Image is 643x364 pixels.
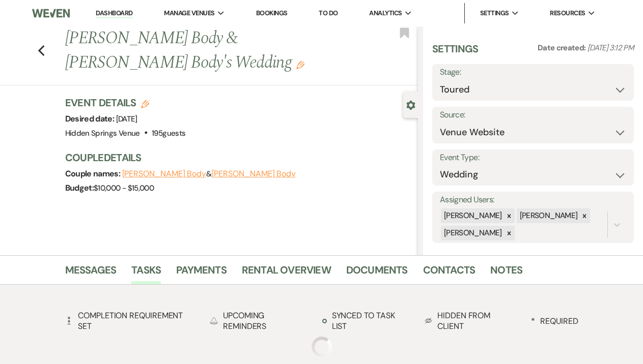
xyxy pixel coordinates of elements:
[480,8,509,18] span: Settings
[65,96,186,110] h3: Event Details
[440,65,626,80] label: Stage:
[346,262,408,284] a: Documents
[319,9,338,17] a: To Do
[517,208,579,223] div: [PERSON_NAME]
[122,170,207,178] button: [PERSON_NAME] Body
[490,262,522,284] a: Notes
[65,168,122,179] span: Couple names:
[432,42,479,64] h3: Settings
[65,310,195,331] div: Completion Requirement Set
[96,9,132,18] a: Dashboard
[176,262,227,284] a: Payments
[588,43,634,53] span: [DATE] 3:12 PM
[212,170,296,178] button: [PERSON_NAME] Body
[65,262,117,284] a: Messages
[425,310,517,331] div: Hidden from Client
[441,208,504,223] div: [PERSON_NAME]
[65,150,408,165] h3: Couple Details
[440,150,626,165] label: Event Type:
[242,262,331,284] a: Rental Overview
[65,26,344,75] h1: [PERSON_NAME] Body & [PERSON_NAME] Body's Wedding
[210,310,307,331] div: Upcoming Reminders
[131,262,161,284] a: Tasks
[322,310,410,331] div: Synced to task list
[256,9,288,17] a: Bookings
[32,3,70,24] img: Weven Logo
[312,337,332,357] img: loading spinner
[531,316,578,326] div: Required
[116,114,137,124] span: [DATE]
[94,183,154,193] span: $10,000 - $15,000
[152,128,185,138] span: 195 guests
[406,100,415,109] button: Close lead details
[122,169,296,179] span: &
[296,60,304,69] button: Edit
[441,226,504,240] div: [PERSON_NAME]
[369,8,402,18] span: Analytics
[440,108,626,123] label: Source:
[65,183,94,193] span: Budget:
[440,193,626,207] label: Assigned Users:
[538,43,588,53] span: Date created:
[65,128,140,138] span: Hidden Springs Venue
[423,262,476,284] a: Contacts
[550,8,585,18] span: Resources
[164,8,214,18] span: Manage Venues
[65,113,116,124] span: Desired date:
